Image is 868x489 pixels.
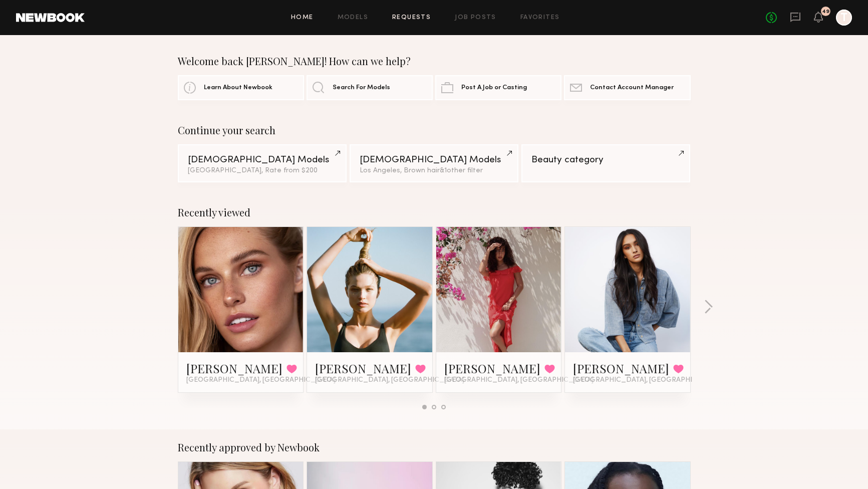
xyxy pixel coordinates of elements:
[573,360,669,376] a: [PERSON_NAME]
[360,155,508,165] div: [DEMOGRAPHIC_DATA] Models
[444,360,540,376] a: [PERSON_NAME]
[564,75,690,100] a: Contact Account Manager
[573,376,722,384] span: [GEOGRAPHIC_DATA], [GEOGRAPHIC_DATA]
[188,167,337,174] div: [GEOGRAPHIC_DATA], Rate from $200
[822,9,829,15] div: 49
[315,376,464,384] span: [GEOGRAPHIC_DATA], [GEOGRAPHIC_DATA]
[440,167,483,174] span: & 1 other filter
[178,144,347,182] a: [DEMOGRAPHIC_DATA] Models[GEOGRAPHIC_DATA], Rate from $200
[333,85,390,91] span: Search For Models
[531,155,680,165] div: Beauty category
[461,85,527,91] span: Post A Job or Casting
[186,360,282,376] a: [PERSON_NAME]
[520,15,560,21] a: Favorites
[338,15,368,21] a: Models
[188,155,337,165] div: [DEMOGRAPHIC_DATA] Models
[315,360,411,376] a: [PERSON_NAME]
[455,15,496,21] a: Job Posts
[360,167,508,174] div: Los Angeles, Brown hair
[435,75,561,100] a: Post A Job or Casting
[521,144,690,182] a: Beauty category
[392,15,431,21] a: Requests
[178,206,691,218] div: Recently viewed
[350,144,518,182] a: [DEMOGRAPHIC_DATA] ModelsLos Angeles, Brown hair&1other filter
[178,441,691,453] div: Recently approved by Newbook
[178,124,691,136] div: Continue your search
[836,10,852,26] a: T
[204,85,272,91] span: Learn About Newbook
[178,55,691,67] div: Welcome back [PERSON_NAME]! How can we help?
[444,376,594,384] span: [GEOGRAPHIC_DATA], [GEOGRAPHIC_DATA]
[291,15,314,21] a: Home
[307,75,433,100] a: Search For Models
[178,75,304,100] a: Learn About Newbook
[590,85,674,91] span: Contact Account Manager
[186,376,336,384] span: [GEOGRAPHIC_DATA], [GEOGRAPHIC_DATA]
